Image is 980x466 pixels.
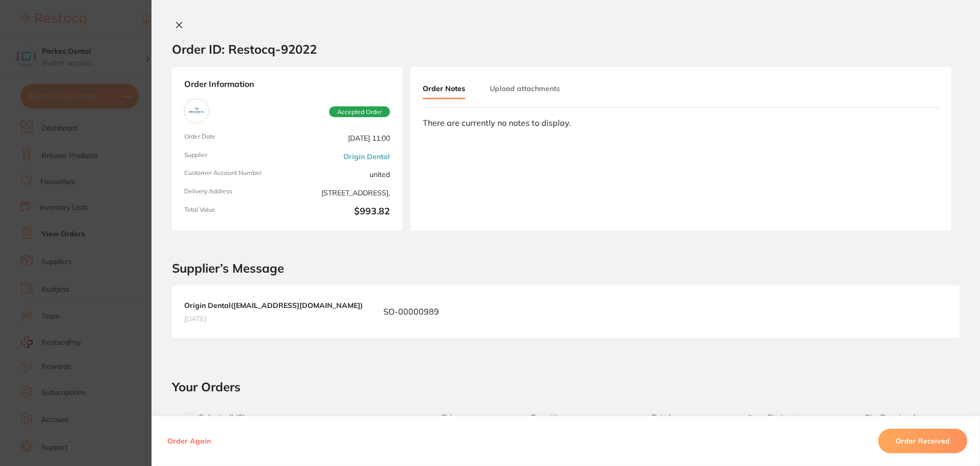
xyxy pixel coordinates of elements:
[184,79,390,91] strong: Order Information
[184,314,363,323] span: [DATE]
[604,413,718,423] span: Total
[184,151,283,162] span: Supplier
[878,429,967,453] button: Order Received
[718,413,833,423] span: Item Status
[383,306,439,317] p: SO-00000989
[187,101,206,121] img: Origin Dental
[172,41,317,57] h2: Order ID: Restocq- 92022
[184,188,283,198] span: Delivery Address
[172,379,960,394] h2: Your Orders
[184,206,283,218] span: Total Value
[291,206,390,218] b: $993.82
[184,133,283,143] span: Order Date
[490,79,560,98] button: Upload attachments
[164,436,214,446] button: Order Again
[184,301,363,310] b: Origin Dental ( [EMAIL_ADDRESS][DOMAIN_NAME] )
[489,413,604,423] span: Quantity
[343,152,390,161] a: Origin Dental
[291,188,390,198] span: [STREET_ADDRESS],
[423,118,939,127] div: There are currently no notes to display.
[423,79,465,99] button: Order Notes
[413,413,489,423] span: Price
[291,133,390,143] span: [DATE] 11:00
[329,106,390,118] span: Accepted Order
[184,169,283,180] span: Customer Account Number
[833,413,947,423] span: Qty Received
[291,169,390,180] span: united
[193,413,246,423] span: Select all ( 0 )
[172,261,960,276] h2: Supplier’s Message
